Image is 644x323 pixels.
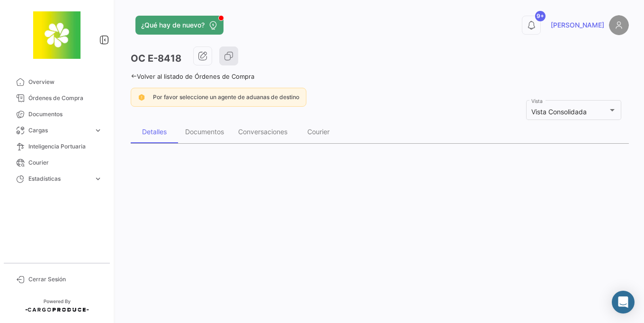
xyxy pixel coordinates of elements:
span: Cargas [28,126,90,135]
span: expand_more [94,126,102,135]
h3: OC E-8418 [131,52,181,65]
a: Volver al listado de Órdenes de Compra [131,73,254,80]
span: Documentos [28,110,102,119]
button: ¿Qué hay de nuevo? [135,16,224,35]
a: Órdenes de Compra [8,90,106,106]
span: Overview [28,78,102,86]
a: Documentos [8,106,106,122]
span: Estadísticas [28,175,90,183]
img: 8664c674-3a9e-46e9-8cba-ffa54c79117b.jfif [33,11,80,59]
span: [PERSON_NAME] [551,20,604,30]
a: Overview [8,74,106,90]
span: expand_more [94,175,102,183]
div: Abrir Intercom Messenger [612,291,635,314]
span: Cerrar Sesión [28,275,102,284]
a: Inteligencia Portuaria [8,138,106,155]
div: Documentos [185,128,224,136]
span: Órdenes de Compra [28,94,102,102]
span: Courier [28,158,102,167]
span: Vista Consolidada [531,108,587,116]
span: Inteligencia Portuaria [28,142,102,151]
div: Detalles [142,128,167,136]
div: Conversaciones [238,128,287,136]
img: placeholder-user.png [609,15,629,35]
span: Por favor seleccione un agente de aduanas de destino [153,93,299,101]
span: ¿Qué hay de nuevo? [141,20,205,30]
a: Courier [8,155,106,171]
div: Courier [307,128,330,136]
